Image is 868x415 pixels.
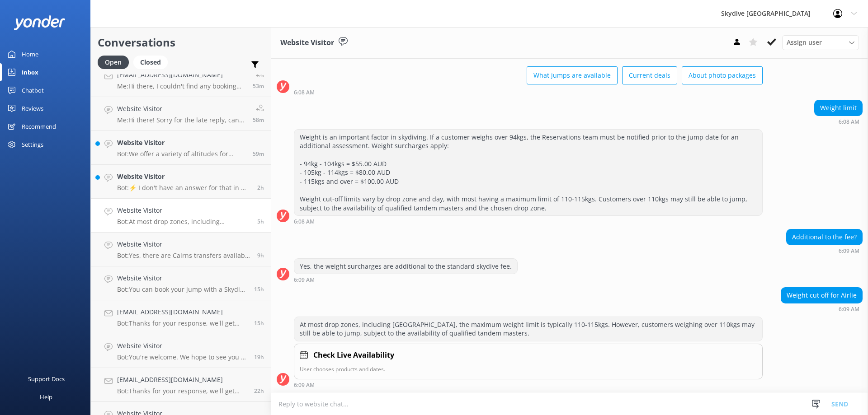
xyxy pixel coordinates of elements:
[91,233,271,266] a: Website VisitorBot:Yes, there are Cairns transfers available from a variety of different accommod...
[117,116,246,124] p: Me: Hi there! Sorry for the late reply, can you provide your booking details please?
[781,306,863,312] div: Sep 01 2025 06:09am (UTC +10:00) Australia/Brisbane
[814,118,863,125] div: Sep 01 2025 06:08am (UTC +10:00) Australia/Brisbane
[254,387,264,395] span: Aug 31 2025 12:16pm (UTC +10:00) Australia/Brisbane
[253,82,264,90] span: Sep 01 2025 10:19am (UTC +10:00) Australia/Brisbane
[117,252,250,260] p: Bot: Yes, there are Cairns transfers available from a variety of different accommodation options ...
[117,150,246,158] p: Bot: We offer a variety of altitudes for skydiving, with all dropzones providing jumps up to 15,0...
[91,131,271,165] a: Website VisitorBot:We offer a variety of altitudes for skydiving, with all dropzones providing ju...
[117,70,246,80] h4: [EMAIL_ADDRESS][DOMAIN_NAME]
[117,138,246,148] h4: Website Visitor
[294,317,762,341] div: At most drop zones, including [GEOGRAPHIC_DATA], the maximum weight limit is typically 110-115kgs...
[313,350,394,361] h4: Check Live Availability
[117,104,246,114] h4: Website Visitor
[294,130,762,215] div: Weight is an important factor in skydiving. If a customer weighs over 94kgs, the Reservations tea...
[22,99,43,117] div: Reviews
[117,273,247,283] h4: Website Visitor
[839,119,859,125] strong: 6:08 AM
[22,45,38,63] div: Home
[786,247,863,254] div: Sep 01 2025 06:09am (UTC +10:00) Australia/Brisbane
[280,37,334,49] h3: Website Visitor
[117,239,250,249] h4: Website Visitor
[257,184,264,191] span: Sep 01 2025 08:29am (UTC +10:00) Australia/Brisbane
[98,56,129,69] div: Open
[98,34,264,51] h2: Conversations
[91,63,271,97] a: [EMAIL_ADDRESS][DOMAIN_NAME]Me:Hi there, I couldn't find any booking under your name or your emai...
[257,252,264,259] span: Sep 01 2025 01:25am (UTC +10:00) Australia/Brisbane
[98,57,133,67] a: Open
[14,15,66,30] img: yonder-white-logo.png
[117,319,247,327] p: Bot: Thanks for your response, we'll get back to you as soon as we can during opening hours.
[22,135,43,154] div: Settings
[294,382,315,388] strong: 6:09 AM
[117,285,247,294] p: Bot: You can book your jump with a Skydive Australia voucher by calling [PHONE_NUMBER], and our f...
[117,172,250,182] h4: Website Visitor
[294,218,763,224] div: Sep 01 2025 06:08am (UTC +10:00) Australia/Brisbane
[253,150,264,158] span: Sep 01 2025 10:14am (UTC +10:00) Australia/Brisbane
[622,66,677,84] button: Current deals
[787,229,862,245] div: Additional to the fee?
[91,368,271,402] a: [EMAIL_ADDRESS][DOMAIN_NAME]Bot:Thanks for your response, we'll get back to you as soon as we can...
[22,117,56,135] div: Recommend
[294,89,763,95] div: Sep 01 2025 06:08am (UTC +10:00) Australia/Brisbane
[117,205,250,215] h4: Website Visitor
[40,388,52,406] div: Help
[527,66,618,84] button: What jumps are available
[253,116,264,124] span: Sep 01 2025 10:15am (UTC +10:00) Australia/Brisbane
[117,375,247,385] h4: [EMAIL_ADDRESS][DOMAIN_NAME]
[787,37,822,47] span: Assign user
[91,97,271,131] a: Website VisitorMe:Hi there! Sorry for the late reply, can you provide your booking details please...
[294,276,518,283] div: Sep 01 2025 06:09am (UTC +10:00) Australia/Brisbane
[133,56,168,69] div: Closed
[117,218,250,226] p: Bot: At most drop zones, including [GEOGRAPHIC_DATA], the maximum weight limit is typically 110-1...
[294,259,517,274] div: Yes, the weight surcharges are additional to the standard skydive fee.
[781,288,862,303] div: Weight cut off for Airlie
[91,165,271,199] a: Website VisitorBot:⚡ I don't have an answer for that in my knowledge base. Please try and rephras...
[117,184,250,192] p: Bot: ⚡ I don't have an answer for that in my knowledge base. Please try and rephrase your questio...
[815,100,862,116] div: Weight limit
[133,57,172,67] a: Closed
[117,341,247,351] h4: Website Visitor
[839,307,859,312] strong: 6:09 AM
[91,266,271,300] a: Website VisitorBot:You can book your jump with a Skydive Australia voucher by calling [PHONE_NUMB...
[22,63,38,81] div: Inbox
[22,81,44,99] div: Chatbot
[254,353,264,361] span: Aug 31 2025 03:35pm (UTC +10:00) Australia/Brisbane
[294,382,763,388] div: Sep 01 2025 06:09am (UTC +10:00) Australia/Brisbane
[117,82,246,90] p: Me: Hi there, I couldn't find any booking under your name or your email. If you would like to mak...
[839,248,859,254] strong: 6:09 AM
[117,387,247,395] p: Bot: Thanks for your response, we'll get back to you as soon as we can during opening hours.
[782,35,859,50] div: Assign User
[294,219,315,224] strong: 6:08 AM
[254,319,264,327] span: Aug 31 2025 08:04pm (UTC +10:00) Australia/Brisbane
[300,365,757,373] p: User chooses products and dates.
[91,199,271,233] a: Website VisitorBot:At most drop zones, including [GEOGRAPHIC_DATA], the maximum weight limit is t...
[257,218,264,225] span: Sep 01 2025 06:09am (UTC +10:00) Australia/Brisbane
[91,334,271,368] a: Website VisitorBot:You're welcome. We hope to see you at [GEOGRAPHIC_DATA] [GEOGRAPHIC_DATA] soon...
[294,90,315,95] strong: 6:08 AM
[254,285,264,293] span: Aug 31 2025 08:10pm (UTC +10:00) Australia/Brisbane
[294,277,315,283] strong: 6:09 AM
[91,300,271,334] a: [EMAIL_ADDRESS][DOMAIN_NAME]Bot:Thanks for your response, we'll get back to you as soon as we can...
[28,370,65,388] div: Support Docs
[682,66,763,84] button: About photo packages
[117,353,247,361] p: Bot: You're welcome. We hope to see you at [GEOGRAPHIC_DATA] [GEOGRAPHIC_DATA] soon!
[117,307,247,317] h4: [EMAIL_ADDRESS][DOMAIN_NAME]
